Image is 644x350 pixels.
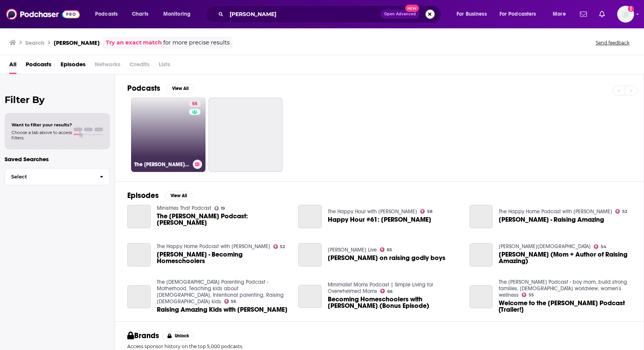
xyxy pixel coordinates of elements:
a: The Happy Home Podcast with Arlene Pellicane [499,208,612,215]
a: Ministries That Podcast [157,205,211,211]
span: 56 [231,300,236,303]
span: Happy Hour #61: [PERSON_NAME] [328,216,431,223]
button: Show profile menu [617,6,634,23]
span: 54 [601,245,606,249]
h2: Episodes [127,191,159,200]
a: Monica Swanson - Raising Amazing [470,205,493,228]
h2: Brands [127,331,159,340]
span: Logged in as heidi.egloff [617,6,634,23]
a: Minimalist Moms Podcast | Simple Living for Overwhelmed Moms [328,281,433,294]
span: Monitoring [163,9,191,20]
button: open menu [90,8,128,20]
a: Monica Swanson (Mom + Author of Raising Amazing) [470,243,493,267]
a: Episodes [61,58,85,74]
a: 55The [PERSON_NAME] Podcast - boy mom, build strong families, [DEMOGRAPHIC_DATA] worldview, women... [131,98,205,172]
a: Welcome to the Monica Swanson Podcast {Trailer!} [470,285,493,309]
span: Choose a tab above to access filters. [11,130,72,141]
a: The Monica Swanson Podcast: Monica Swanson [157,213,289,226]
a: Podcasts [26,58,51,74]
a: Monica Swanson - Becoming Homeschoolers [157,251,289,264]
span: 55 [192,100,197,108]
span: [PERSON_NAME] (Mom + Author of Raising Amazing) [499,251,631,264]
span: Lists [159,58,170,74]
a: 55 [522,293,534,297]
span: Want to filter your results? [11,122,72,128]
span: For Podcasters [499,9,536,20]
span: for more precise results [163,38,230,47]
h3: The [PERSON_NAME] Podcast - boy mom, build strong families, [DEMOGRAPHIC_DATA] worldview, women's... [134,161,190,168]
a: PodcastsView All [127,83,194,93]
a: Charts [127,8,153,20]
a: Try an exact match [106,38,162,47]
a: The Happy Hour with Jamie Ivey [328,208,417,215]
span: Credits [130,58,149,74]
button: Select [5,168,110,185]
a: The Happy Home Podcast with Arlene Pellicane [157,243,270,250]
button: Open AdvancedNew [381,10,419,19]
p: Access sponsor history on the top 5,000 podcasts. [127,343,631,349]
button: open menu [451,8,496,20]
span: 52 [280,245,285,249]
span: Raising Amazing Kids with [PERSON_NAME] [157,306,287,313]
a: 66 [380,289,393,293]
span: Podcasts [95,9,118,20]
a: The Monica Swanson Podcast - boy mom, build strong families, Biblical worldview, women's wellness [499,279,627,298]
span: Charts [132,9,148,20]
button: Send feedback [593,39,632,46]
button: View All [165,191,192,200]
a: Susie Larson Live [328,247,377,253]
button: Unlock [162,331,195,340]
a: The Monica Swanson Podcast: Monica Swanson [127,205,151,228]
a: Podchaser - Follow, Share and Rate Podcasts [6,7,80,21]
a: Show notifications dropdown [577,8,590,21]
span: [PERSON_NAME] on raising godly boys [328,255,445,261]
a: The Christian Parenting Podcast - Motherhood, Teaching kids about Jesus, Intentional parenting, R... [157,279,284,305]
h3: [PERSON_NAME] [54,39,100,46]
span: [PERSON_NAME] - Raising Amazing [499,216,604,223]
div: Search podcasts, credits, & more... [213,5,449,23]
h2: Podcasts [127,83,160,93]
svg: Add a profile image [628,6,634,12]
input: Search podcasts, credits, & more... [227,8,381,20]
a: Mere Christians [499,243,591,250]
a: Becoming Homeschoolers with Monica Swanson (Bonus Episode) [298,285,322,308]
a: EpisodesView All [127,191,192,200]
span: Select [5,174,94,179]
a: Monica Swanson (Mom + Author of Raising Amazing) [499,251,631,264]
span: Open Advanced [384,12,416,16]
a: Raising Amazing Kids with Monica Swanson [127,285,151,309]
h3: Search [25,39,44,46]
span: 58 [427,210,432,213]
span: For Business [457,9,487,20]
p: Saved Searches [5,155,110,163]
span: 55 [529,293,534,297]
a: Raising Amazing Kids with Monica Swanson [157,306,287,313]
a: 52 [615,209,627,214]
a: 65 [380,247,392,252]
span: 65 [387,248,392,252]
a: All [9,58,16,74]
button: open menu [495,8,547,20]
a: Monica Swanson - Becoming Homeschoolers [127,243,151,267]
a: Welcome to the Monica Swanson Podcast {Trailer!} [499,300,631,313]
span: 52 [622,210,627,213]
h2: Filter By [5,94,110,105]
a: 52 [273,244,285,249]
a: 54 [594,244,606,249]
span: Networks [95,58,120,74]
a: Monica Swanson on raising godly boys [298,243,322,267]
a: 55 [189,101,200,107]
button: open menu [547,8,575,20]
a: 56 [224,299,237,304]
span: New [405,5,419,12]
button: View All [166,84,194,93]
span: 66 [387,290,393,293]
a: Becoming Homeschoolers with Monica Swanson (Bonus Episode) [328,296,460,309]
a: 58 [420,209,432,214]
img: User Profile [617,6,634,23]
span: More [553,9,566,20]
span: [PERSON_NAME] - Becoming Homeschoolers [157,251,289,264]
